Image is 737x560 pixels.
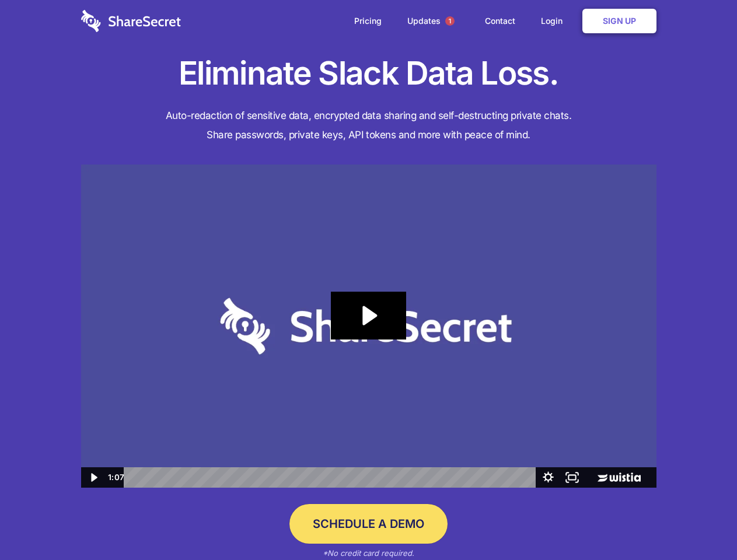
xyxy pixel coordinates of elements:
h1: Eliminate Slack Data Loss. [81,52,656,94]
button: Play Video [81,467,105,488]
a: Login [529,3,580,39]
a: Pricing [343,3,393,39]
img: logo-wordmark-white-trans-d4663122ce5f474addd5e946df7df03e33cb6a1c49d2221995e7729f52c070b2.svg [81,10,181,32]
h4: Auto-redaction of sensitive data, encrypted data sharing and self-destructing private chats. Shar... [81,106,656,145]
a: Contact [473,3,527,39]
img: Sharesecret [81,164,656,488]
